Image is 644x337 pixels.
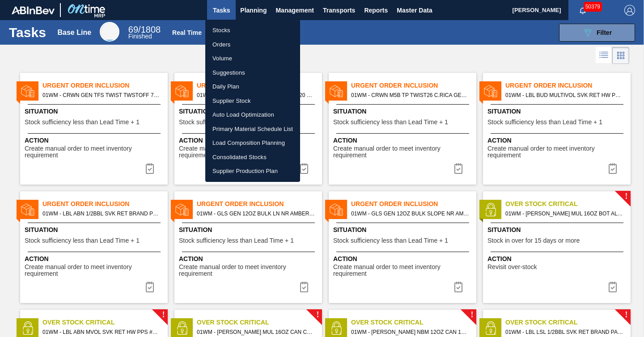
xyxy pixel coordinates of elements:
[205,108,300,122] a: Auto Load Optimization
[205,23,300,38] a: Stocks
[205,164,300,178] a: Supplier Production Plan
[205,51,300,66] a: Volume
[205,66,300,80] a: Suggestions
[205,150,300,164] a: Consolidated Stocks
[205,94,300,108] a: Supplier Stock
[205,136,300,150] a: Load Composition Planning
[205,122,300,136] a: Primary Material Schedule List
[205,38,300,52] a: Orders
[205,80,300,94] a: Daily Plan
